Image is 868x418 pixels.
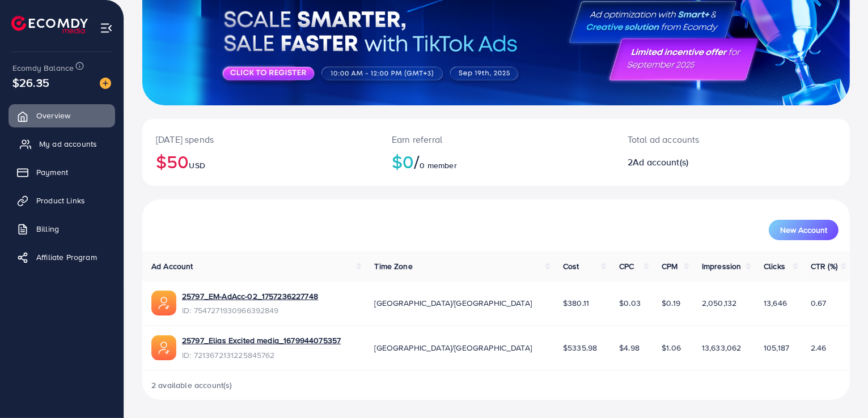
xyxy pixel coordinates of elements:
span: CPC [619,261,634,272]
span: Impression [702,261,742,272]
span: ID: 7547271930966392849 [182,305,318,316]
span: $1.06 [662,342,681,353]
span: $4.98 [619,342,640,353]
span: 2,050,132 [702,297,736,309]
span: Payment [36,167,68,178]
img: menu [100,22,113,35]
span: CTR (%) [811,261,837,272]
a: Affiliate Program [9,246,115,268]
span: Billing [36,223,59,234]
a: My ad accounts [9,133,115,155]
span: $0.19 [662,297,680,309]
span: Ad Account [151,261,193,272]
span: ID: 7213672131225845762 [182,349,341,361]
span: 2 available account(s) [151,379,232,391]
span: 2.46 [811,342,827,353]
span: Overview [36,110,70,121]
h2: $50 [156,151,365,172]
span: Cost [563,261,579,272]
h2: 2 [628,157,777,168]
span: 13,633,062 [702,342,742,353]
span: Product Links [36,195,85,206]
span: $26.35 [12,74,49,91]
span: $380.11 [563,297,589,309]
img: image [100,78,111,89]
span: 0 member [420,160,457,171]
span: Clicks [764,261,785,272]
span: Time Zone [374,261,412,272]
img: ic-ads-acc.e4c84228.svg [151,291,176,315]
span: Ecomdy Balance [12,62,74,74]
img: logo [11,16,88,33]
p: [DATE] spends [156,133,365,146]
iframe: Chat [820,367,859,410]
img: ic-ads-acc.e4c84228.svg [151,335,176,360]
span: 105,187 [764,342,789,353]
span: 0.67 [811,297,827,309]
span: $5335.98 [563,342,597,353]
span: New Account [780,226,827,234]
h2: $0 [392,151,600,172]
a: Payment [9,161,115,184]
span: CPM [662,261,678,272]
a: Product Links [9,189,115,212]
span: USD [189,160,205,171]
p: Earn referral [392,133,600,146]
span: 13,646 [764,297,787,309]
span: My ad accounts [39,138,97,150]
a: Overview [9,104,115,127]
a: 25797_EM-AdAcc-02_1757236227748 [182,291,318,302]
span: [GEOGRAPHIC_DATA]/[GEOGRAPHIC_DATA] [374,342,532,353]
a: Billing [9,217,115,240]
a: 25797_Elias Excited media_1679944075357 [182,335,341,346]
span: Ad account(s) [633,156,688,168]
button: New Account [769,220,839,240]
span: $0.03 [619,297,641,309]
span: / [414,148,420,174]
p: Total ad accounts [628,133,777,146]
span: Affiliate Program [36,251,97,263]
span: [GEOGRAPHIC_DATA]/[GEOGRAPHIC_DATA] [374,297,532,309]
